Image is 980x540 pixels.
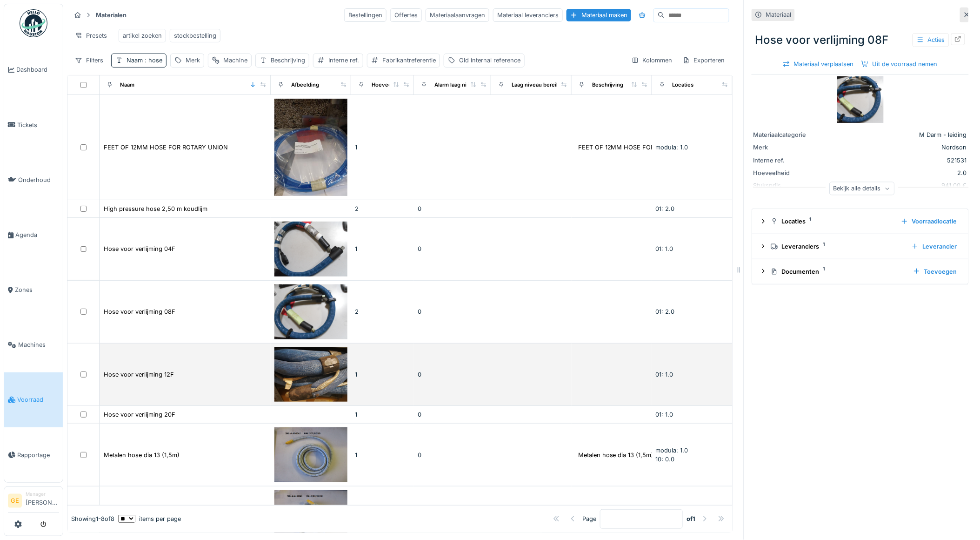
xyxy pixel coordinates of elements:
[4,263,63,317] a: Zones
[355,244,410,253] div: 1
[837,76,884,123] img: Hose voor verlijming 08F
[274,99,347,196] img: FEET OF 12MM HOSE FOR ROTARY UNION
[328,56,359,65] div: Interne ref.
[8,494,22,508] li: GE
[656,411,673,418] span: 01: 1.0
[830,182,895,195] div: Bekijk alle details
[186,56,200,65] div: Merk
[756,238,965,255] summary: Leveranciers1Leverancier
[656,245,673,252] span: 01: 1.0
[752,28,969,52] div: Hose voor verlijming 08F
[512,81,564,89] div: Laag niveau bereikt?
[913,33,949,47] div: Acties
[355,451,410,459] div: 1
[687,514,695,523] strong: of 1
[753,130,823,139] div: Materiaalcategorie
[756,263,965,280] summary: Documenten1Toevoegen
[582,514,596,523] div: Page
[8,491,59,513] a: GE Manager[PERSON_NAME]
[123,31,162,40] div: artikel zoeken
[827,169,967,177] div: 2.0
[858,58,941,70] div: Uit de voorraad nemen
[578,451,654,459] div: Metalen hose dia 13 (1,5m)
[771,267,906,276] div: Documenten
[656,144,688,151] span: modula: 1.0
[118,514,181,523] div: items per page
[4,42,63,97] a: Dashboard
[17,395,59,404] span: Voorraad
[355,143,410,152] div: 1
[4,317,63,372] a: Machines
[20,9,47,37] img: Badge_color-CXgf-gQk.svg
[4,97,63,152] a: Tickets
[4,427,63,482] a: Rapportage
[827,130,967,139] div: M Darm - leiding
[779,58,858,70] div: Materiaal verplaatsen
[827,156,967,165] div: 521531
[459,56,520,65] div: Old internal reference
[15,285,59,294] span: Zones
[592,81,624,89] div: Beschrijving
[627,54,677,67] div: Kolommen
[127,56,162,65] div: Naam
[274,222,347,277] img: Hose voor verlijming 04F
[271,56,305,65] div: Beschrijving
[679,54,729,67] div: Exporteren
[4,372,63,427] a: Voorraad
[104,143,228,152] div: FEET OF 12MM HOSE FOR ROTARY UNION
[274,284,347,339] img: Hose voor verlijming 08F
[4,207,63,262] a: Agenda
[143,57,162,64] span: : hose
[418,410,487,419] div: 0
[17,451,59,459] span: Rapportage
[174,31,216,40] div: stockbestelling
[104,204,207,213] div: High pressure hose 2,50 m koudlijm
[493,8,563,22] div: Materiaal leveranciers
[771,217,893,226] div: Locaties
[382,56,436,65] div: Fabrikantreferentie
[418,244,487,253] div: 0
[104,370,174,379] div: Hose voor verlijming 12F
[355,307,410,316] div: 2
[15,230,59,239] span: Agenda
[418,370,487,379] div: 0
[274,427,347,482] img: Metalen hose dia 13 (1,5m)
[771,242,904,251] div: Leveranciers
[17,121,59,129] span: Tickets
[827,143,967,152] div: Nordson
[104,451,180,459] div: Metalen hose dia 13 (1,5m)
[71,29,111,42] div: Presets
[390,8,422,22] div: Offertes
[4,152,63,207] a: Onderhoud
[26,491,59,498] div: Manager
[274,347,347,402] img: Hose voor verlijming 12F
[753,156,823,165] div: Interne ref.
[656,447,688,454] span: modula: 1.0
[908,240,961,253] div: Leverancier
[673,81,694,89] div: Locaties
[434,81,479,89] div: Alarm laag niveau
[18,340,59,349] span: Machines
[355,204,410,213] div: 2
[753,143,823,152] div: Merk
[71,514,114,523] div: Showing 1 - 8 of 8
[18,175,59,184] span: Onderhoud
[92,11,130,20] strong: Materialen
[753,169,823,177] div: Hoeveelheid
[897,215,961,228] div: Voorraadlocatie
[372,81,404,89] div: Hoeveelheid
[355,370,410,379] div: 1
[766,10,792,19] div: Materiaal
[656,371,673,378] span: 01: 1.0
[426,8,489,22] div: Materiaalaanvragen
[16,65,59,74] span: Dashboard
[104,244,175,253] div: Hose voor verlijming 04F
[418,451,487,459] div: 0
[656,205,675,212] span: 01: 2.0
[71,54,107,67] div: Filters
[756,213,965,230] summary: Locaties1Voorraadlocatie
[104,307,175,316] div: Hose voor verlijming 08F
[344,8,387,22] div: Bestellingen
[567,9,631,21] div: Materiaal maken
[418,204,487,213] div: 0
